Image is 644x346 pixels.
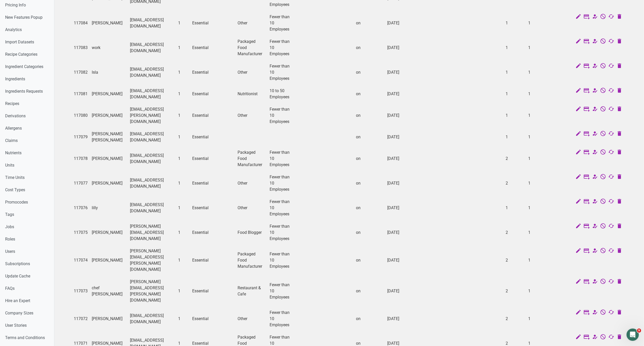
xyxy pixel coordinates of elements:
[354,171,385,196] td: on
[90,103,128,128] td: [PERSON_NAME]
[90,85,128,103] td: [PERSON_NAME]
[575,223,581,230] a: Edit
[72,306,90,331] td: 117072
[575,199,581,205] a: Edit
[504,306,526,331] td: 2
[616,63,622,70] a: Delete User
[268,171,294,196] td: Fewer than 10 Employees
[616,174,622,181] a: Delete User
[504,60,526,85] td: 1
[526,220,555,245] td: 1
[176,11,190,35] td: 1
[600,39,606,45] a: Cancel Subscription
[236,276,267,306] td: Restaurant & Cafe
[504,128,526,146] td: 1
[616,199,622,205] a: Delete User
[268,245,294,276] td: Fewer than 10 Employees
[190,35,212,60] td: Essential
[616,131,622,138] a: Delete User
[592,88,598,94] a: Change Account Type
[526,11,555,35] td: 1
[526,103,555,128] td: 1
[526,306,555,331] td: 1
[608,223,614,230] a: Change Auto Renewal
[128,276,176,306] td: [PERSON_NAME][EMAIL_ADDRESS][PERSON_NAME][DOMAIN_NAME]
[236,220,267,245] td: Food Blogger
[504,85,526,103] td: 1
[616,149,622,156] a: Delete User
[584,334,590,341] a: Edit Subscription
[592,63,598,70] a: Change Account Type
[608,88,614,94] a: Change Auto Renewal
[592,223,598,230] a: Change Account Type
[72,60,90,85] td: 117082
[385,146,409,171] td: [DATE]
[128,306,176,331] td: [EMAIL_ADDRESS][DOMAIN_NAME]
[616,310,622,316] a: Delete User
[128,103,176,128] td: [EMAIL_ADDRESS][PERSON_NAME][DOMAIN_NAME]
[176,171,190,196] td: 1
[584,149,590,156] a: Edit Subscription
[526,171,555,196] td: 1
[526,128,555,146] td: 1
[575,279,581,285] a: Edit
[236,103,267,128] td: Other
[236,196,267,220] td: Other
[575,63,581,70] a: Edit
[190,196,212,220] td: Essential
[90,35,128,60] td: work
[575,106,581,113] a: Edit
[72,171,90,196] td: 117077
[616,223,622,230] a: Delete User
[176,103,190,128] td: 1
[608,131,614,138] a: Change Auto Renewal
[608,63,614,70] a: Change Auto Renewal
[72,245,90,276] td: 117074
[176,85,190,103] td: 1
[72,35,90,60] td: 117083
[592,106,598,113] a: Change Account Type
[608,106,614,113] a: Change Auto Renewal
[600,248,606,255] a: Cancel Subscription
[354,11,385,35] td: on
[616,279,622,285] a: Delete User
[584,88,590,94] a: Edit Subscription
[385,306,409,331] td: [DATE]
[268,306,294,331] td: Fewer than 10 Employees
[608,199,614,205] a: Change Auto Renewal
[268,196,294,220] td: Fewer than 10 Employees
[190,146,212,171] td: Essential
[592,131,598,138] a: Change Account Type
[236,306,267,331] td: Other
[176,146,190,171] td: 1
[236,11,267,35] td: Other
[90,276,128,306] td: chef [PERSON_NAME]
[600,63,606,70] a: Cancel Subscription
[575,248,581,255] a: Edit
[268,11,294,35] td: Fewer than 10 Employees
[600,223,606,230] a: Cancel Subscription
[268,85,294,103] td: 10 to 50 Employees
[608,334,614,341] a: Change Auto Renewal
[72,220,90,245] td: 117075
[600,279,606,285] a: Cancel Subscription
[592,248,598,255] a: Change Account Type
[600,131,606,138] a: Cancel Subscription
[584,248,590,255] a: Edit Subscription
[236,171,267,196] td: Other
[575,131,581,138] a: Edit
[385,60,409,85] td: [DATE]
[504,11,526,35] td: 1
[176,35,190,60] td: 1
[627,329,639,341] iframe: Intercom live chat
[354,245,385,276] td: on
[128,220,176,245] td: [PERSON_NAME][EMAIL_ADDRESS][DOMAIN_NAME]
[190,85,212,103] td: Essential
[354,103,385,128] td: on
[236,60,267,85] td: Other
[584,131,590,138] a: Edit Subscription
[190,245,212,276] td: Essential
[385,35,409,60] td: [DATE]
[385,220,409,245] td: [DATE]
[592,334,598,341] a: Change Account Type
